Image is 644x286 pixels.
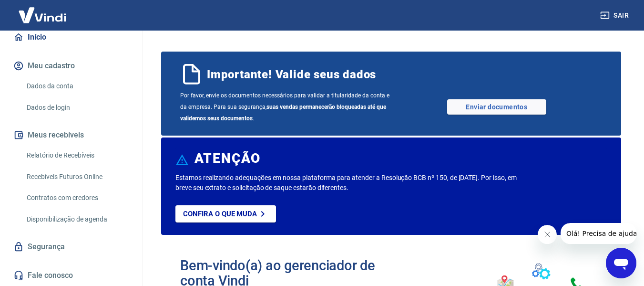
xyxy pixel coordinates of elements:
[447,99,546,115] a: Enviar documentos
[180,104,386,122] b: suas vendas permanecerão bloqueadas até que validemos seus documentos
[11,27,131,48] a: Início
[11,0,73,30] img: Vindi
[180,90,391,124] span: Por favor, envie os documentos necessários para validar a titularidade da conta e da empresa. Par...
[23,188,131,208] a: Contratos com credores
[175,173,521,193] p: Estamos realizando adequações em nossa plataforma para atender a Resolução BCB nº 150, de [DATE]....
[23,76,131,96] a: Dados da conta
[23,146,131,165] a: Relatório de Recebíveis
[538,225,557,244] iframe: Fechar mensagem
[598,7,633,24] button: Sair
[606,248,636,278] iframe: Botão para abrir a janela de mensagens
[561,223,636,244] iframe: Mensagem da empresa
[207,67,376,82] span: Importante! Valide seus dados
[11,265,131,286] a: Fale conosco
[23,98,131,117] a: Dados de login
[194,154,261,163] h6: ATENÇÃO
[11,55,131,76] button: Meu cadastro
[6,7,80,14] span: Olá! Precisa de ajuda?
[175,205,276,222] a: Confira o que muda
[183,210,257,218] p: Confira o que muda
[23,210,131,229] a: Disponibilização de agenda
[11,236,131,257] a: Segurança
[11,125,131,146] button: Meus recebíveis
[23,167,131,187] a: Recebíveis Futuros Online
